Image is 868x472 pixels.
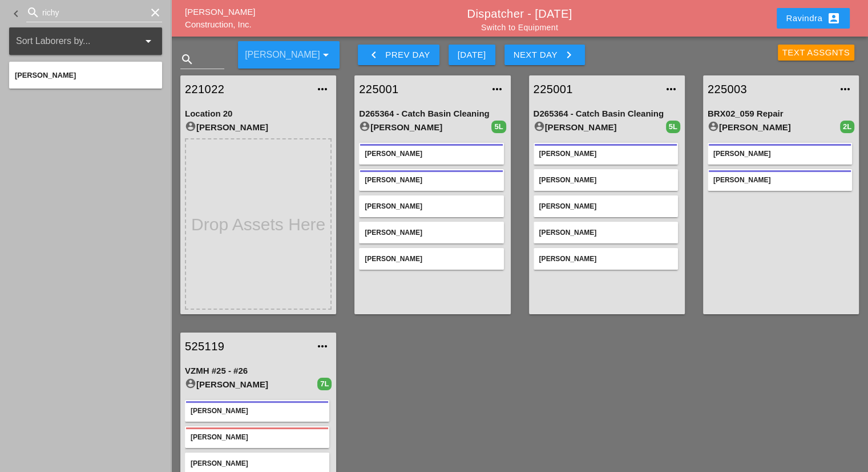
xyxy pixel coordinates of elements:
[664,82,678,96] i: more_horiz
[15,71,76,79] span: [PERSON_NAME]
[365,254,498,264] div: [PERSON_NAME]
[185,365,332,378] div: VZMH #25 - #26
[9,7,23,21] i: keyboard_arrow_left
[504,45,585,65] button: Next Day
[539,254,672,264] div: [PERSON_NAME]
[359,121,370,132] i: account_circle
[359,81,483,98] a: 225001
[359,121,491,134] div: [PERSON_NAME]
[358,45,439,65] button: Prev Day
[359,107,506,121] div: D265364 - Catch Basin Cleaning
[778,45,855,61] button: Text Assgnts
[467,7,572,20] a: Dispatcher - [DATE]
[827,11,841,25] i: account_box
[191,458,324,469] div: [PERSON_NAME]
[840,121,854,133] div: 2L
[777,8,850,29] button: Ravindra
[319,48,333,62] i: arrow_drop_down
[458,49,486,62] div: [DATE]
[316,339,329,353] i: more_horiz
[782,46,850,59] div: Text Assgnts
[838,82,852,96] i: more_horiz
[185,121,196,132] i: account_circle
[367,48,381,62] i: keyboard_arrow_left
[365,149,498,159] div: [PERSON_NAME]
[185,81,309,98] a: 221022
[534,81,657,98] a: 225001
[191,406,324,416] div: [PERSON_NAME]
[185,378,317,391] div: [PERSON_NAME]
[42,3,146,22] input: Search for laborer
[449,45,495,65] button: [DATE]
[367,48,430,62] div: Prev Day
[562,48,576,62] i: keyboard_arrow_right
[185,7,255,30] a: [PERSON_NAME] Construction, Inc.
[185,121,332,134] div: [PERSON_NAME]
[490,82,504,96] i: more_horiz
[365,201,498,211] div: [PERSON_NAME]
[708,81,831,98] a: 225003
[534,121,666,134] div: [PERSON_NAME]
[539,149,672,159] div: [PERSON_NAME]
[185,107,332,121] div: Location 20
[514,48,576,62] div: Next Day
[148,6,162,19] i: clear
[713,149,846,159] div: [PERSON_NAME]
[708,121,840,134] div: [PERSON_NAME]
[539,227,672,238] div: [PERSON_NAME]
[539,175,672,185] div: [PERSON_NAME]
[191,432,324,442] div: [PERSON_NAME]
[316,82,329,96] i: more_horiz
[713,175,846,185] div: [PERSON_NAME]
[142,34,155,48] i: arrow_drop_down
[539,201,672,211] div: [PERSON_NAME]
[365,227,498,238] div: [PERSON_NAME]
[481,23,558,32] a: Switch to Equipment
[786,11,841,25] div: Ravindra
[365,175,498,185] div: [PERSON_NAME]
[708,107,854,121] div: BRX02_059 Repair
[185,378,196,389] i: account_circle
[26,6,40,19] i: search
[534,107,680,121] div: D265364 - Catch Basin Cleaning
[317,378,332,390] div: 7L
[708,121,719,132] i: account_circle
[185,338,309,355] a: 525119
[180,53,194,66] i: search
[534,121,545,132] i: account_circle
[491,121,506,133] div: 5L
[666,121,680,133] div: 5L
